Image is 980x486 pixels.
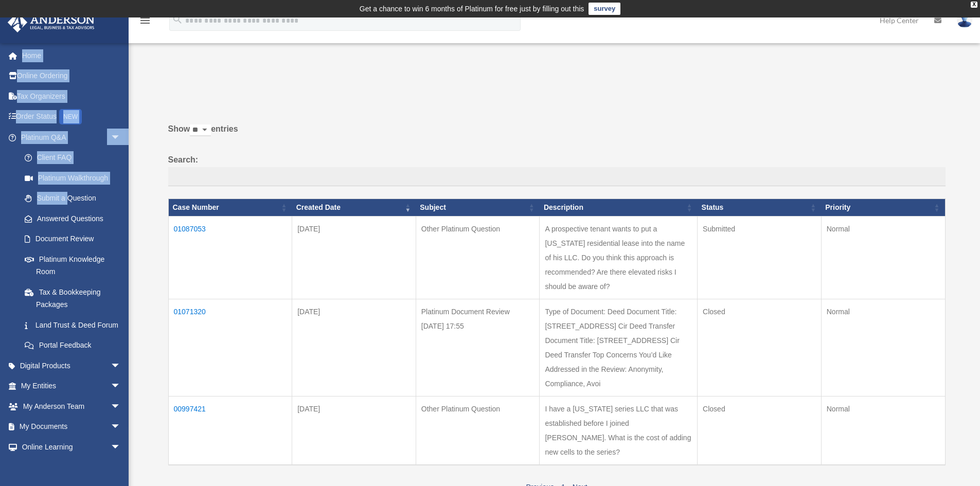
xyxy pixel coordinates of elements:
[821,396,945,465] td: Normal
[821,199,945,217] th: Priority: activate to sort column ascending
[14,229,131,249] a: Document Review
[5,12,98,32] img: Anderson Advisors Platinum Portal
[14,335,131,356] a: Portal Feedback
[698,199,822,217] th: Status: activate to sort column ascending
[971,2,977,8] div: close
[292,216,416,299] td: [DATE]
[168,153,946,187] label: Search:
[698,299,822,396] td: Closed
[957,13,972,28] img: User Pic
[292,299,416,396] td: [DATE]
[7,396,136,417] a: My Anderson Teamarrow_drop_down
[416,396,540,465] td: Other Platinum Question
[540,299,698,396] td: Type of Document: Deed Document Title: [STREET_ADDRESS] Cir Deed Transfer Document Title: [STREET...
[172,14,183,25] i: search
[111,376,131,397] span: arrow_drop_down
[14,315,131,335] a: Land Trust & Deed Forum
[698,396,822,465] td: Closed
[540,199,698,217] th: Description: activate to sort column ascending
[7,45,136,66] a: Home
[14,208,126,229] a: Answered Questions
[821,299,945,396] td: Normal
[168,199,292,217] th: Case Number: activate to sort column ascending
[59,109,82,124] div: NEW
[168,167,946,187] input: Search:
[7,417,136,437] a: My Documentsarrow_drop_down
[7,86,136,106] a: Tax Organizers
[168,122,946,147] label: Show entries
[589,3,620,15] a: survey
[360,3,584,15] div: Get a chance to win 6 months of Platinum for free just by filling out this
[416,299,540,396] td: Platinum Document Review [DATE] 17:55
[540,216,698,299] td: A prospective tenant wants to put a [US_STATE] residential lease into the name of his LLC. Do you...
[14,188,131,209] a: Submit a Question
[168,216,292,299] td: 01087053
[7,106,136,128] a: Order StatusNEW
[14,282,131,315] a: Tax & Bookkeeping Packages
[111,417,131,438] span: arrow_drop_down
[14,249,131,282] a: Platinum Knowledge Room
[14,168,131,188] a: Platinum Walkthrough
[139,14,151,27] i: menu
[821,216,945,299] td: Normal
[416,216,540,299] td: Other Platinum Question
[190,124,211,136] select: Showentries
[540,396,698,465] td: I have a [US_STATE] series LLC that was established before I joined [PERSON_NAME]. What is the co...
[698,216,822,299] td: Submitted
[7,376,136,397] a: My Entitiesarrow_drop_down
[7,66,136,86] a: Online Ordering
[292,396,416,465] td: [DATE]
[111,127,131,148] span: arrow_drop_down
[14,148,131,168] a: Client FAQ
[7,437,136,457] a: Online Learningarrow_drop_down
[168,299,292,396] td: 01071320
[7,127,131,148] a: Platinum Q&Aarrow_drop_down
[292,199,416,217] th: Created Date: activate to sort column ascending
[416,199,540,217] th: Subject: activate to sort column ascending
[7,355,136,376] a: Digital Productsarrow_drop_down
[111,355,131,376] span: arrow_drop_down
[139,18,151,27] a: menu
[111,396,131,417] span: arrow_drop_down
[111,437,131,458] span: arrow_drop_down
[168,396,292,465] td: 00997421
